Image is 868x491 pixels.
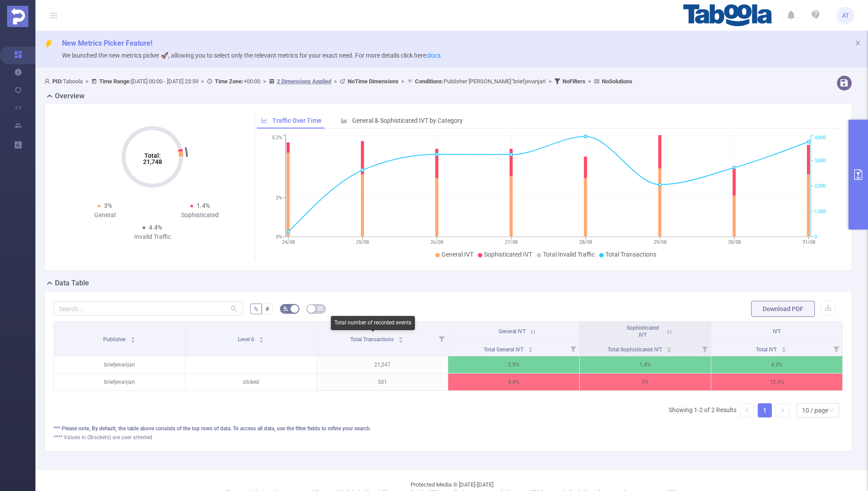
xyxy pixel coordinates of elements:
[773,328,781,335] span: IVT
[259,335,264,341] div: Sort
[415,78,444,85] b: Conditions :
[277,78,331,85] u: 2 Dimensions Applied
[567,342,579,356] i: Filter menu
[814,135,826,141] tspan: 4,000
[54,425,843,433] div: *** Please note, By default, the table above consists of the top rows of data. To access all data...
[781,349,786,351] i: icon: caret-down
[272,135,282,141] tspan: 5.2%
[276,234,282,240] tspan: 0%
[711,374,842,390] p: 12.4%
[55,278,89,288] h2: Data Table
[356,239,369,245] tspan: 25/08
[855,40,861,46] i: icon: close
[448,356,579,373] p: 2.9%
[57,210,152,220] div: General
[331,316,415,330] div: Total number of recorded events
[238,336,256,343] span: Level 6
[197,202,210,209] span: 1.4%
[667,349,672,351] i: icon: caret-down
[484,347,525,353] span: Total General IVT
[430,239,443,245] tspan: 26/08
[186,374,317,390] p: clicked
[751,301,815,317] button: Download PDF
[260,78,269,85] span: >
[802,239,815,245] tspan: 31/08
[814,209,826,214] tspan: 1,000
[728,239,740,245] tspan: 30/08
[579,239,592,245] tspan: 28/08
[44,40,53,49] i: icon: thunderbolt
[259,335,264,338] i: icon: caret-up
[781,346,786,348] i: icon: caret-up
[130,335,136,341] div: Sort
[608,347,663,353] span: Total Sophisticated IVT
[758,403,772,417] li: 1
[669,403,736,417] li: Showing 1-2 of 2 Results
[317,374,448,390] p: 501
[802,404,828,417] div: 10 / page
[435,322,448,356] i: Filter menu
[814,234,817,240] tspan: 0
[62,52,441,59] span: We launched the new metrics picker 🚀, allowing you to select only the relevant metrics for your e...
[398,335,403,341] div: Sort
[331,78,340,85] span: >
[427,52,441,59] a: docs
[829,408,834,414] i: icon: down
[149,224,162,231] span: 4.4%
[758,404,771,417] a: 1
[775,403,790,417] li: Next Page
[348,78,399,85] b: No Time Dimensions
[546,78,554,85] span: >
[399,78,407,85] span: >
[131,339,136,342] i: icon: caret-down
[744,408,750,413] i: icon: left
[398,339,403,342] i: icon: caret-down
[505,239,518,245] tspan: 27/08
[605,251,656,258] span: Total Transactions
[7,6,28,27] img: Protected Media
[265,305,269,312] span: #
[352,117,463,124] span: General & Sophisticated IVT by Category
[484,251,532,258] span: Sophisticated IVT
[103,336,127,343] span: Publisher
[698,342,711,356] i: Filter menu
[143,158,162,165] tspan: 21,748
[780,408,785,413] i: icon: right
[627,325,659,338] span: Sophisticated IVT
[415,78,546,85] span: Publisher [PERSON_NAME] 'briefjevanjan'
[131,335,136,338] i: icon: caret-up
[528,349,533,351] i: icon: caret-down
[398,335,403,338] i: icon: caret-up
[283,306,288,311] i: icon: bg-colors
[602,78,632,85] b: No Solutions
[54,433,843,441] div: **** Values in (Brackets) are user attested
[814,183,826,189] tspan: 2,000
[341,117,347,124] i: icon: bar-chart
[261,117,267,124] i: icon: line-chart
[528,346,533,348] i: icon: caret-up
[254,305,258,312] span: %
[740,403,754,417] li: Previous Page
[144,152,161,159] tspan: Total:
[54,301,243,316] input: Search...
[585,78,594,85] span: >
[44,78,632,85] span: Taboola [DATE] 00:00 - [DATE] 23:59 +00:00
[781,346,787,351] div: Sort
[282,239,294,245] tspan: 24/08
[756,347,778,353] span: Total IVT
[442,251,473,258] span: General IVT
[350,336,395,343] span: Total Transactions
[276,195,282,201] tspan: 2%
[198,78,207,85] span: >
[666,346,672,351] div: Sort
[318,306,323,311] i: icon: table
[104,202,112,209] span: 3%
[272,117,322,124] span: Traffic Over Time
[54,356,185,373] p: briefjevanjan
[317,356,448,373] p: 21,247
[653,239,666,245] tspan: 29/08
[44,78,52,84] i: icon: user
[667,346,672,348] i: icon: caret-up
[830,342,842,356] i: Filter menu
[711,356,842,373] p: 4.3%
